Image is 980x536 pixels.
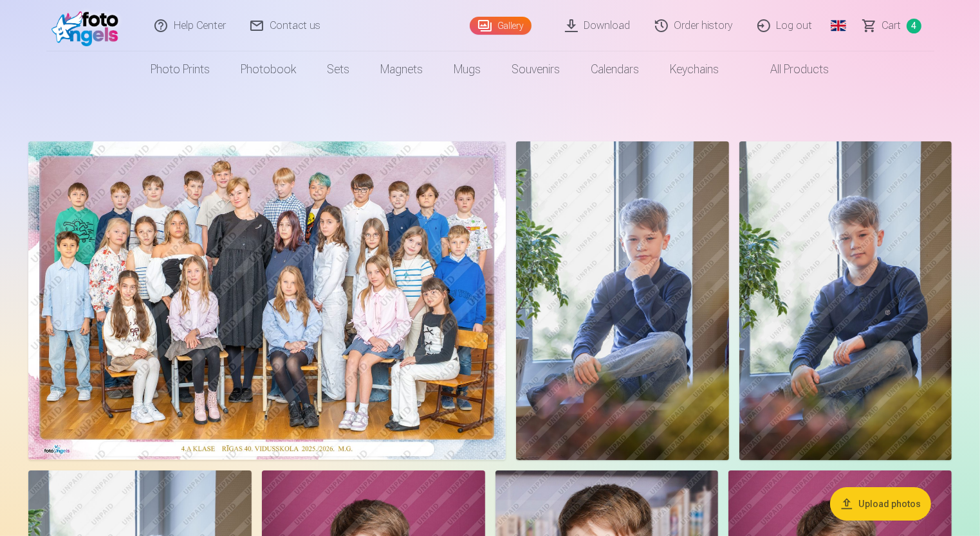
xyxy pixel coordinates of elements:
[365,51,439,87] a: Magnets
[226,51,312,87] a: Photobook
[470,17,532,35] a: Gallery
[735,51,845,87] a: All products
[576,51,655,87] a: Calendars
[136,51,226,87] a: Photo prints
[51,5,125,46] img: /fa1
[882,18,901,33] span: Сart
[439,51,497,87] a: Mugs
[312,51,365,87] a: Sets
[830,487,931,521] button: Upload photos
[497,51,576,87] a: Souvenirs
[907,19,921,33] span: 4
[655,51,735,87] a: Keychains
